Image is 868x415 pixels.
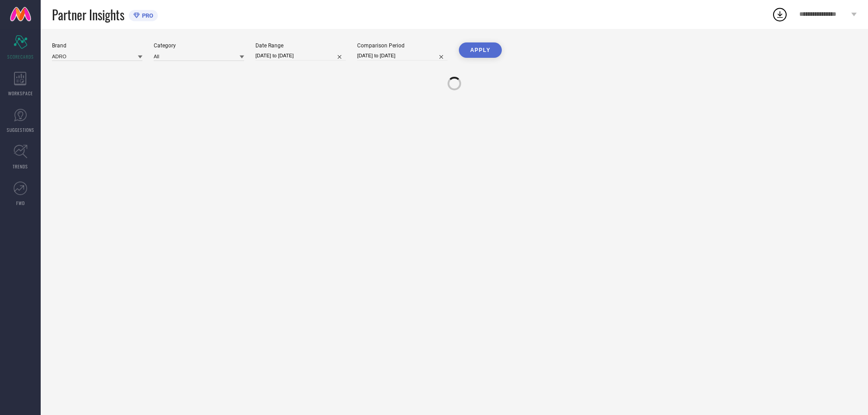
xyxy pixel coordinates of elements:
span: TRENDS [13,163,28,170]
div: Brand [52,42,142,49]
input: Select date range [255,51,346,61]
div: Category [154,42,244,49]
div: Comparison Period [357,42,448,49]
div: Open download list [772,6,788,23]
span: FWD [16,200,25,206]
span: Partner Insights [52,5,124,24]
span: SCORECARDS [7,53,34,60]
span: WORKSPACE [8,90,33,97]
button: APPLY [459,42,502,58]
span: SUGGESTIONS [7,126,34,133]
div: Date Range [255,42,346,49]
span: PRO [140,12,153,19]
input: Select comparison period [357,51,448,61]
